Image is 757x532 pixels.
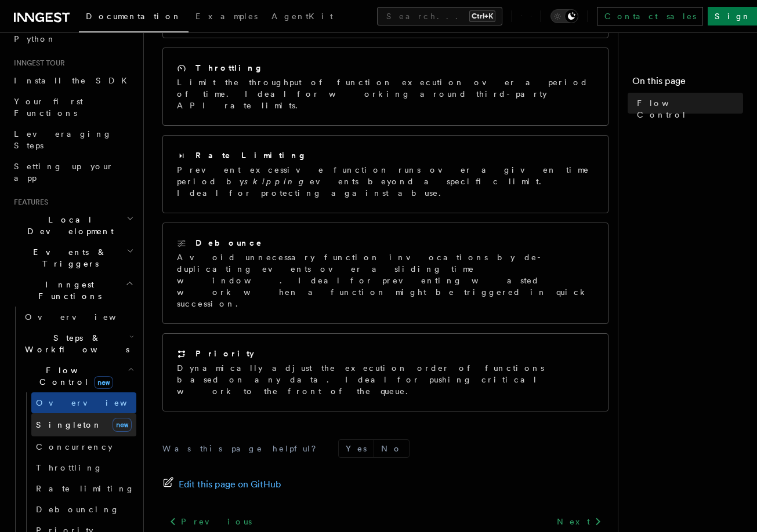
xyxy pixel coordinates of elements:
[36,442,113,451] span: Concurrency
[31,392,136,413] a: Overview
[9,214,126,237] span: Local Development
[195,12,258,21] span: Examples
[189,3,265,31] a: Examples
[14,76,134,85] span: Install the SDK
[9,59,65,68] span: Inngest tour
[9,198,48,207] span: Features
[550,511,609,532] a: Next
[377,7,502,25] button: Search...Ctrl+K
[177,362,594,397] p: Dynamically adjust the execution order of functions based on any data. Ideal for pushing critical...
[265,3,340,31] a: AgentKit
[271,12,333,21] span: AgentKit
[177,164,594,199] p: Prevent excessive function runs over a given time period by events beyond a specific limit. Ideal...
[9,274,136,307] button: Inngest Functions
[179,476,281,493] span: Edit this page on GitHub
[637,97,743,121] span: Flow Control
[469,10,495,22] kbd: Ctrl+K
[31,457,136,478] a: Throttling
[36,463,103,472] span: Throttling
[162,476,281,493] a: Edit this page on GitHub
[195,237,263,249] h2: Debounce
[195,150,307,161] h2: Rate Limiting
[244,177,310,186] em: skipping
[9,123,136,156] a: Leveraging Steps
[9,28,136,49] a: Python
[36,505,119,514] span: Debouncing
[632,74,743,93] h4: On this page
[94,376,113,389] span: new
[113,418,132,432] span: new
[36,398,155,407] span: Overview
[25,312,144,322] span: Overview
[550,9,578,23] button: Toggle dark mode
[9,70,136,91] a: Install the SDK
[14,129,112,150] span: Leveraging Steps
[36,484,135,493] span: Rate limiting
[31,413,136,436] a: Singletonnew
[20,327,136,360] button: Steps & Workflows
[339,440,374,457] button: Yes
[162,333,609,411] a: PriorityDynamically adjust the execution order of functions based on any data. Ideal for pushing ...
[14,162,114,183] span: Setting up your app
[20,332,129,355] span: Steps & Workflows
[36,420,102,429] span: Singleton
[9,156,136,188] a: Setting up your app
[14,34,56,43] span: Python
[195,62,263,74] h2: Throttling
[20,307,136,327] a: Overview
[177,76,594,111] p: Limit the throughput of function execution over a period of time. Ideal for working around third-...
[162,443,324,454] p: Was this page helpful?
[162,48,609,126] a: ThrottlingLimit the throughput of function execution over a period of time. Ideal for working aro...
[86,12,182,21] span: Documentation
[79,3,189,32] a: Documentation
[31,478,136,499] a: Rate limiting
[162,135,609,213] a: Rate LimitingPrevent excessive function runs over a given time period byskippingevents beyond a s...
[9,242,136,274] button: Events & Triggers
[9,91,136,123] a: Your first Functions
[632,93,743,125] a: Flow Control
[20,360,136,392] button: Flow Controlnew
[162,511,258,532] a: Previous
[9,209,136,242] button: Local Development
[195,348,254,359] h2: Priority
[31,499,136,520] a: Debouncing
[31,436,136,457] a: Concurrency
[20,365,128,388] span: Flow Control
[374,440,409,457] button: No
[9,279,125,302] span: Inngest Functions
[9,246,126,269] span: Events & Triggers
[177,252,594,309] p: Avoid unnecessary function invocations by de-duplicating events over a sliding time window. Ideal...
[14,97,83,118] span: Your first Functions
[162,223,609,324] a: DebounceAvoid unnecessary function invocations by de-duplicating events over a sliding time windo...
[597,7,703,25] a: Contact sales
